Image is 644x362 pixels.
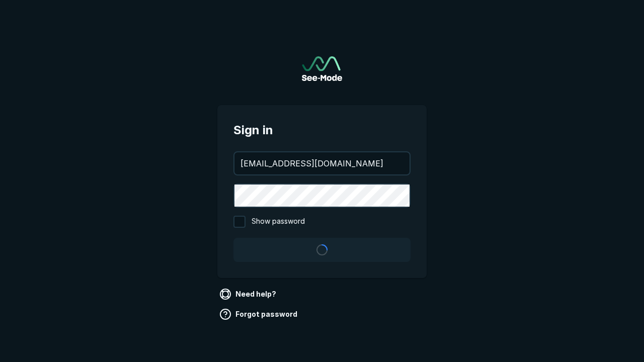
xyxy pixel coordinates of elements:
a: Forgot password [217,306,301,322]
span: Show password [252,216,305,228]
span: Sign in [233,121,411,139]
input: your@email.com [234,152,410,174]
a: Need help? [217,286,280,302]
a: Go to sign in [302,56,342,81]
img: See-Mode Logo [302,56,342,81]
